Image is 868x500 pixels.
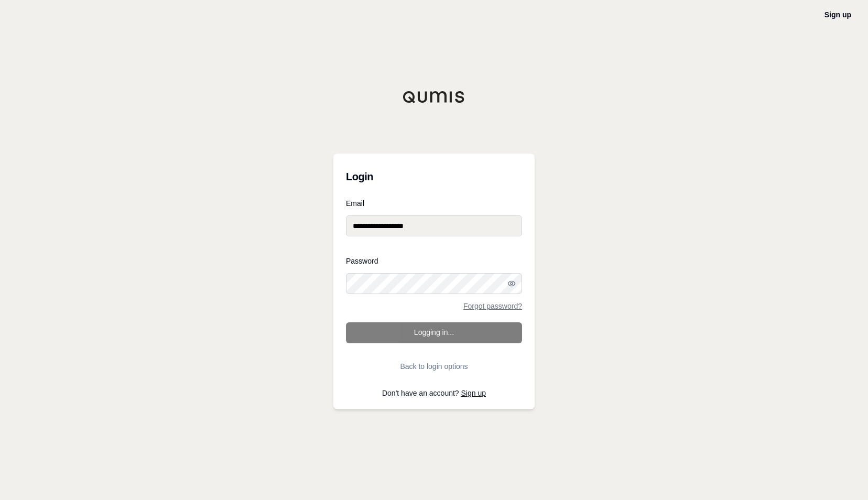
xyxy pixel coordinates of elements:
[463,302,522,310] a: Forgot password?
[824,10,851,19] a: Sign up
[461,389,486,397] a: Sign up
[346,166,522,187] h3: Login
[346,200,522,207] label: Email
[346,257,522,265] label: Password
[346,356,522,377] button: Back to login options
[403,91,465,103] img: Qumis
[346,389,522,397] p: Don't have an account?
